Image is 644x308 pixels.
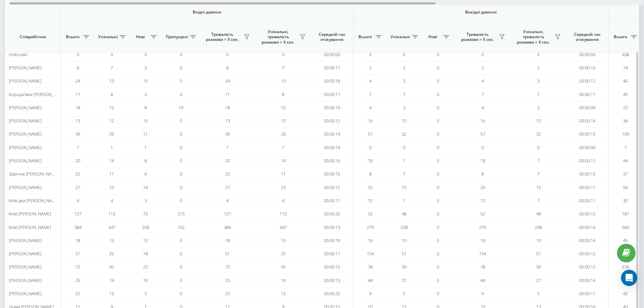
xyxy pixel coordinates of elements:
span: 27 [402,277,406,283]
span: 18 [225,237,230,243]
td: 00:00:00 [566,141,609,154]
span: 10 [402,237,406,243]
td: 00:00:11 [566,88,609,101]
span: 0 [180,144,182,150]
span: Всього [64,34,81,40]
span: 23 [109,184,114,190]
span: 238 [535,224,542,230]
span: 113 [280,211,287,217]
span: 25 [109,251,114,257]
span: 18 [143,251,148,257]
span: Київ два [PERSON_NAME] [9,197,59,204]
span: [PERSON_NAME] [9,290,42,297]
span: 0 [537,51,540,57]
span: 44 [623,158,628,164]
span: 9 [481,290,484,297]
span: 0 [180,131,182,137]
td: 00:00:19 [311,234,353,247]
td: 00:00:13 [566,167,609,181]
div: Open Intercom Messenger [621,270,637,286]
span: 0 [282,51,284,57]
span: 0 [437,264,439,270]
td: 00:00:15 [311,181,353,194]
span: 0 [144,51,147,57]
span: 7 [282,65,284,71]
span: 18 [368,158,373,164]
span: 181 [622,211,629,217]
span: 3 [144,91,147,97]
span: 40 [623,78,628,84]
span: 1 [282,144,284,150]
span: 7 [537,197,540,204]
span: 0 [180,197,182,204]
span: 14 [143,184,148,190]
span: 347 [280,224,287,230]
span: 0 [369,51,372,57]
span: 127 [224,211,231,217]
td: 00:00:13 [566,207,609,220]
span: 39 [402,264,406,270]
span: 1 [226,144,229,150]
span: 20 [75,158,80,164]
span: 127 [74,211,81,217]
span: 6 [144,171,147,177]
span: 22 [623,104,628,111]
span: 0 [111,51,113,57]
span: 0 [437,237,439,243]
td: 00:00:13 [311,274,353,287]
span: 4 [481,78,484,84]
span: 48 [402,211,406,217]
span: 154 [479,251,486,257]
span: 1 [111,144,113,150]
span: 56 [623,184,628,190]
span: 26 [109,131,114,137]
span: 13 [281,78,286,84]
span: 0 [437,224,439,230]
span: 51 [225,251,230,257]
span: Борщагівка [PERSON_NAME] [9,91,66,97]
span: 78 [368,264,373,270]
span: 32 [402,131,406,137]
span: 4 [111,197,113,204]
td: 00:00:14 [566,114,609,127]
span: 13 [75,118,80,124]
span: 384 [224,224,231,230]
span: 14 [109,158,114,164]
span: 39 [536,264,541,270]
span: 12 [368,197,373,204]
span: 15 [109,104,114,111]
span: 0 [180,237,182,243]
td: 00:00:14 [566,234,609,247]
span: 27 [536,277,541,283]
td: 00:00:20 [311,207,353,220]
span: Пропущені [166,34,188,40]
span: [PERSON_NAME] [9,104,42,111]
span: 7 [537,91,540,97]
span: 12 [109,118,114,124]
td: 00:00:11 [566,181,609,194]
span: 51 [536,251,541,257]
span: 11 [109,171,114,177]
span: 19 [178,104,183,111]
span: 10 [143,118,148,124]
span: 0 [481,144,484,150]
span: 5 [403,290,405,297]
span: 1 [77,144,79,150]
span: Унікальні, тривалість розмови > Х сек. [514,29,553,45]
span: Київ [PERSON_NAME] [9,211,51,217]
span: 15 [536,184,541,190]
span: 39 [75,131,80,137]
span: 20 [480,184,485,190]
span: 8 [144,104,147,111]
span: 20 [368,184,373,190]
span: 25 [281,251,286,257]
span: 1 [624,144,627,150]
span: 238 [401,224,408,230]
span: 0 [437,118,439,124]
span: 72 [225,264,230,270]
span: 44 [480,277,485,283]
span: 0 [481,51,484,57]
span: 13 [281,290,286,297]
span: 438 [622,51,629,57]
span: 0 [180,91,182,97]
